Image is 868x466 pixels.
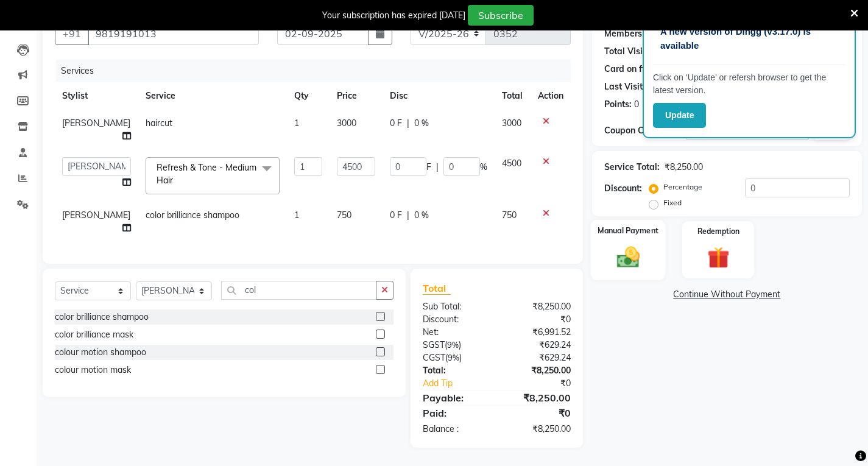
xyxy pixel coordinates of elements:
div: colour motion mask [55,364,131,376]
div: ( ) [414,351,496,364]
span: Refresh & Tone - Medium Hair [157,162,256,186]
input: Search or Scan [221,281,376,300]
div: ₹0 [496,406,579,420]
div: Last Visit: [604,80,645,93]
label: Fixed [663,197,682,208]
div: Services [56,60,580,82]
span: 1 [294,210,299,221]
span: [PERSON_NAME] [62,118,130,129]
label: Percentage [663,182,702,192]
div: Total: [414,364,496,377]
div: Card on file: [604,63,654,76]
div: ₹8,250.00 [496,364,579,377]
p: Click on ‘Update’ or refersh browser to get the latest version. [653,71,845,97]
div: color brilliance shampoo [55,311,149,323]
span: | [407,117,409,130]
div: Net: [414,326,496,339]
div: Discount: [414,313,496,326]
div: 0 [634,98,639,111]
span: 1 [294,118,299,129]
div: ₹8,250.00 [496,300,579,313]
span: 0 % [414,117,429,130]
div: Total Visits: [604,45,652,58]
th: Price [330,82,383,110]
div: color brilliance mask [55,328,133,341]
a: x [173,175,178,186]
div: Payable: [414,390,496,405]
div: Service Total: [604,161,660,174]
div: No Active Membership [604,27,850,40]
a: Continue Without Payment [595,288,859,301]
span: 0 F [390,209,402,222]
div: Sub Total: [414,300,496,313]
div: ₹0 [510,377,580,390]
span: | [436,161,439,174]
span: [PERSON_NAME] [62,210,130,221]
span: 9% [448,353,459,362]
img: _gift.svg [700,244,736,272]
span: 3000 [337,118,356,129]
div: Balance : [414,423,496,436]
label: Redemption [697,226,739,237]
span: 750 [337,210,351,221]
span: 750 [502,210,517,221]
div: ₹0 [496,313,579,326]
span: CGST [423,352,445,363]
label: Manual Payment [598,225,658,236]
th: Total [495,82,531,110]
div: ( ) [414,339,496,351]
div: colour motion shampoo [55,346,146,359]
th: Stylist [55,82,138,110]
span: haircut [146,118,172,129]
div: Paid: [414,406,496,420]
img: _cash.svg [609,244,646,270]
button: +91 [55,22,89,45]
div: Points: [604,98,632,111]
span: SGST [423,339,445,350]
th: Service [138,82,287,110]
span: F [426,161,431,174]
p: A new version of Dingg (v3.17.0) is available [660,25,838,52]
span: color brilliance shampoo [146,210,239,221]
span: 0 F [390,117,402,130]
div: Your subscription has expired [DATE] [322,9,465,22]
div: Membership: [604,27,657,40]
div: ₹8,250.00 [496,390,579,405]
div: ₹8,250.00 [665,161,703,174]
div: ₹629.24 [496,351,579,364]
th: Qty [287,82,330,110]
span: 4500 [502,158,521,169]
div: ₹8,250.00 [496,423,579,436]
th: Action [531,82,571,110]
button: Update [653,103,706,128]
th: Disc [383,82,495,110]
div: ₹629.24 [496,339,579,351]
button: Subscribe [468,5,534,26]
span: Total [423,282,451,295]
div: ₹6,991.52 [496,326,579,339]
span: % [480,161,487,174]
a: Add Tip [414,377,510,390]
span: 0 % [414,209,429,222]
div: Discount: [604,182,642,195]
span: | [407,209,409,222]
span: 3000 [502,118,521,129]
div: Coupon Code [604,124,686,137]
input: Search by Name/Mobile/Email/Code [88,22,259,45]
span: 9% [447,340,459,350]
